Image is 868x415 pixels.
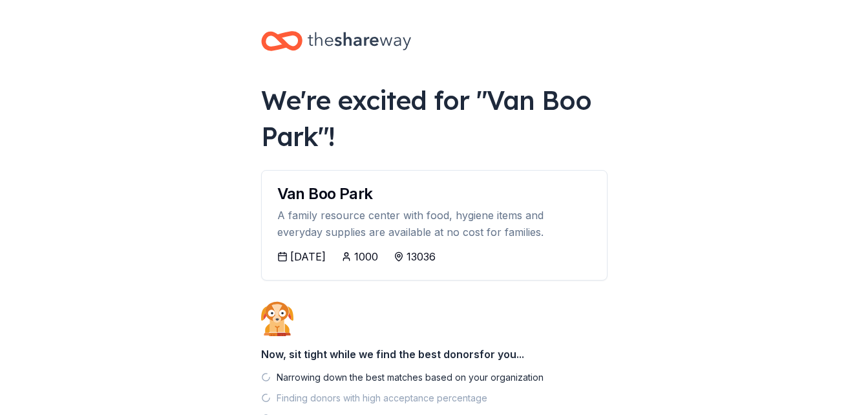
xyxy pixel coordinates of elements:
[354,249,378,264] div: 1000
[277,370,544,385] div: Narrowing down the best matches based on your organization
[261,82,608,154] div: We're excited for " Van Boo Park "!
[407,249,436,264] div: 13036
[277,207,591,241] div: A family resource center with food, hygiene items and everyday supplies are available at no cost ...
[261,341,608,367] div: Now, sit tight while we find the best donors for you...
[261,301,293,336] img: Dog waiting patiently
[277,390,487,406] div: Finding donors with high acceptance percentage
[277,186,591,202] div: Van Boo Park
[290,249,326,264] div: [DATE]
